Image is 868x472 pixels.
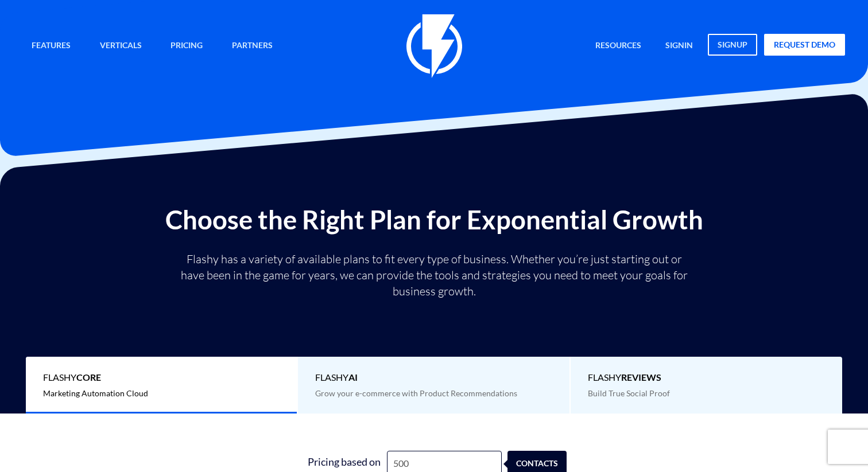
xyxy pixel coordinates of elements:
span: Flashy [588,371,826,384]
a: Features [23,34,79,58]
span: Flashy [315,371,552,384]
span: Flashy [43,371,280,384]
a: Pricing [162,34,211,58]
span: Marketing Automation Cloud [43,388,148,398]
span: Grow your e-commerce with Product Recommendations [315,388,517,398]
p: Flashy has a variety of available plans to fit every type of business. Whether you’re just starti... [176,251,692,299]
b: AI [348,372,358,383]
b: Core [76,372,101,383]
a: Partners [223,34,281,58]
h2: Choose the Right Plan for Exponential Growth [9,205,859,234]
b: REVIEWS [621,372,661,383]
a: Resources [587,34,650,58]
a: signup [708,34,757,56]
a: signin [657,34,702,58]
a: request demo [764,34,845,56]
span: Build True Social Proof [588,388,670,398]
a: Verticals [91,34,150,58]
